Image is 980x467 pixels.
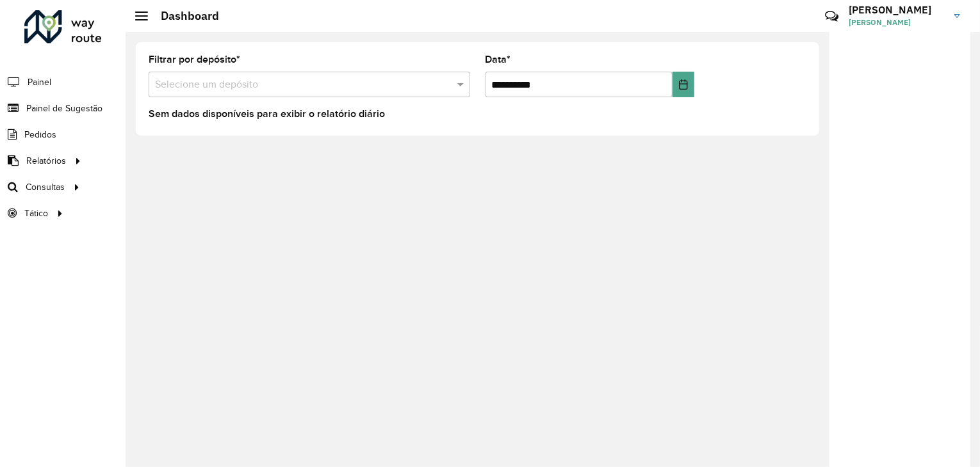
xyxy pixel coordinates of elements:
[673,72,694,97] button: Choose Date
[849,4,945,16] h3: [PERSON_NAME]
[486,52,511,67] label: Data
[24,207,48,220] span: Tático
[849,17,945,28] span: [PERSON_NAME]
[149,52,240,67] label: Filtrar por depósito
[26,102,102,115] span: Painel de Sugestão
[148,9,219,23] h2: Dashboard
[24,128,56,141] span: Pedidos
[28,75,51,89] span: Painel
[26,154,66,168] span: Relatórios
[26,180,65,194] span: Consultas
[818,3,845,30] a: Contato Rápido
[149,106,385,122] label: Sem dados disponíveis para exibir o relatório diário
